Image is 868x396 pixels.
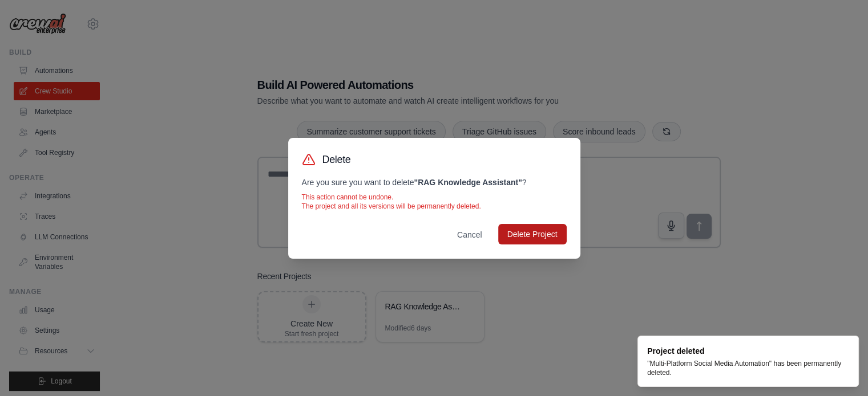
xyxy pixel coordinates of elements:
strong: " RAG Knowledge Assistant " [414,178,522,187]
iframe: Chat Widget [811,341,868,396]
p: The project and all its versions will be permanently deleted. [302,202,567,211]
button: Cancel [448,224,491,245]
p: Are you sure you want to delete ? [302,177,567,188]
div: "Multi-Platform Social Media Automation" has been permanently deleted. [647,359,845,377]
div: Project deleted [647,345,845,357]
p: This action cannot be undone. [302,193,567,202]
h3: Delete [322,152,351,168]
button: Delete Project [498,224,567,244]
